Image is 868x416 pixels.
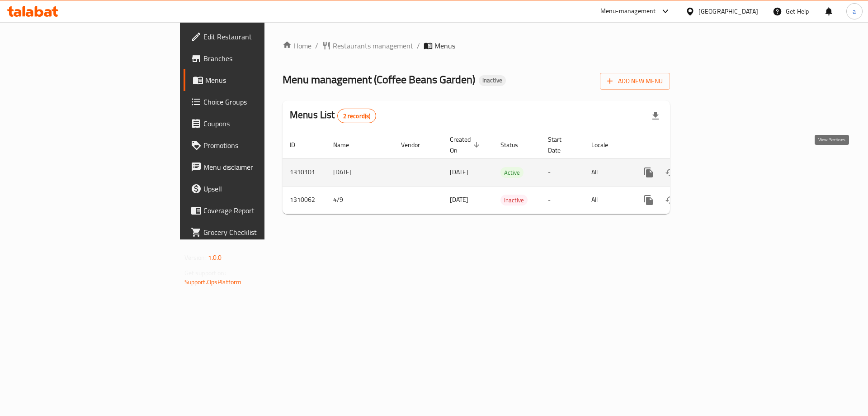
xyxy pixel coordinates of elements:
[203,118,318,129] span: Coupons
[203,162,318,172] span: Menu disclaimer
[184,221,325,243] a: Grocery Checklist
[853,6,856,16] span: a
[660,189,681,211] button: Change Status
[184,26,325,48] a: Edit Restaurant
[203,205,318,216] span: Coverage Report
[645,105,666,127] div: Export file
[417,40,420,51] li: /
[283,40,670,51] nav: breadcrumb
[450,134,482,156] span: Created On
[184,252,207,263] span: Version:
[184,91,325,113] a: Choice Groups
[184,276,242,288] a: Support.OpsPlatform
[450,166,468,178] span: [DATE]
[638,189,660,211] button: more
[698,6,758,16] div: [GEOGRAPHIC_DATA]
[434,40,455,51] span: Menus
[184,113,325,134] a: Coupons
[600,73,670,90] button: Add New Menu
[333,40,413,51] span: Restaurants management
[500,195,528,206] div: Inactive
[401,139,432,150] span: Vendor
[638,162,660,183] button: more
[338,112,376,120] span: 2 record(s)
[322,40,413,51] a: Restaurants management
[500,195,528,206] span: Inactive
[660,162,681,183] button: Change Status
[203,96,318,107] span: Choice Groups
[184,156,325,178] a: Menu disclaimer
[184,267,226,279] span: Get support on:
[326,158,394,186] td: [DATE]
[607,76,663,87] span: Add New Menu
[326,186,394,214] td: 4/9
[283,131,732,214] table: enhanced table
[337,109,377,123] div: Total records count
[600,6,656,17] div: Menu-management
[500,167,524,178] span: Active
[333,139,361,150] span: Name
[203,53,318,64] span: Branches
[631,131,732,159] th: Actions
[500,139,530,150] span: Status
[184,134,325,156] a: Promotions
[541,186,584,214] td: -
[184,48,325,69] a: Branches
[290,108,376,123] h2: Menus List
[203,183,318,194] span: Upsell
[450,194,468,206] span: [DATE]
[500,167,524,178] div: Active
[184,69,325,91] a: Menus
[184,178,325,200] a: Upsell
[205,75,318,86] span: Menus
[203,227,318,238] span: Grocery Checklist
[584,186,631,214] td: All
[203,140,318,151] span: Promotions
[203,31,318,42] span: Edit Restaurant
[591,139,620,150] span: Locale
[479,77,506,84] span: Inactive
[479,75,506,86] div: Inactive
[584,158,631,186] td: All
[541,158,584,186] td: -
[283,69,475,90] span: Menu management ( Coffee Beans Garden )
[290,139,307,150] span: ID
[208,252,222,263] span: 1.0.0
[548,134,573,156] span: Start Date
[184,200,325,221] a: Coverage Report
